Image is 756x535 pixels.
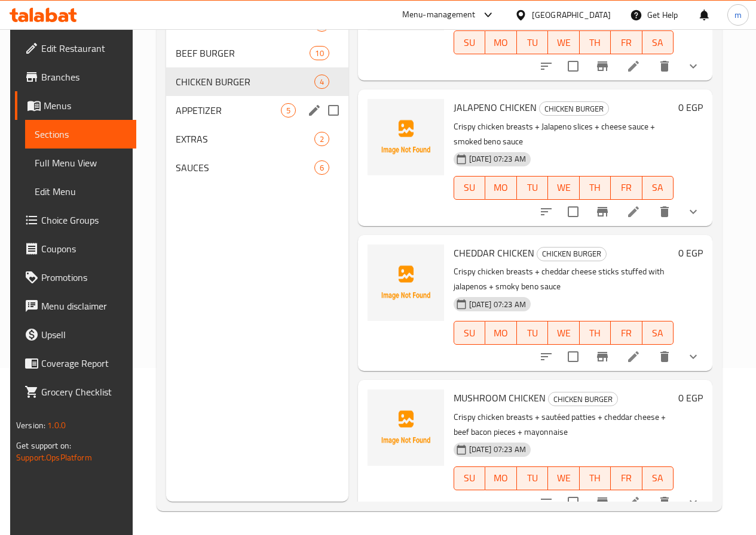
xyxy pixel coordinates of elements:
[678,99,703,116] h6: 0 EGP
[459,324,480,342] span: SU
[16,438,71,453] span: Get support on:
[176,160,314,175] span: SAUCES
[580,30,611,54] button: TH
[15,349,136,378] a: Coverage Report
[647,179,669,196] span: SA
[454,389,546,407] span: MUSHROOM CHICKEN
[548,321,579,345] button: WE
[678,389,703,406] h6: 0 EGP
[553,179,574,196] span: WE
[25,149,136,177] a: Full Menu View
[47,418,66,433] span: 1.0.0
[454,466,485,490] button: SU
[315,134,329,145] span: 2
[454,30,485,54] button: SU
[532,197,561,226] button: sort-choices
[281,105,295,116] span: 5
[537,247,607,261] div: CHICKEN BURGER
[310,48,328,59] span: 10
[305,101,323,119] button: edit
[454,410,674,440] p: Crispy chicken breasts + sautéed patties + cheddar cheese + beef bacon pieces + mayonnaise
[35,127,127,141] span: Sections
[281,103,296,117] div: items
[15,234,136,263] a: Coupons
[15,206,136,234] a: Choice Groups
[611,466,642,490] button: FR
[41,242,127,256] span: Coupons
[314,75,329,89] div: items
[490,324,512,342] span: MO
[734,8,742,21] span: m
[35,184,127,199] span: Edit Menu
[540,102,608,116] span: CHICKEN BURGER
[490,34,512,51] span: MO
[15,263,136,292] a: Promotions
[517,466,548,490] button: TU
[678,245,703,261] h6: 0 EGP
[561,54,586,79] span: Select to update
[580,321,611,345] button: TH
[464,444,531,455] span: [DATE] 07:23 AM
[454,264,674,294] p: Crispy chicken breasts + cheddar cheese sticks stuffed with jalapenos + smoky beno sauce
[459,34,480,51] span: SU
[454,98,537,116] span: JALAPENO CHICKEN
[454,176,485,200] button: SU
[588,342,617,371] button: Branch-specific-item
[485,30,516,54] button: MO
[561,199,586,224] span: Select to update
[548,30,579,54] button: WE
[41,70,127,84] span: Branches
[626,205,641,219] a: Edit menu item
[454,119,674,149] p: Crispy chicken breasts + Jalapeno slices + cheese sauce + smoked beno sauce
[15,320,136,349] a: Upsell
[679,197,708,226] button: show more
[25,120,136,149] a: Sections
[616,469,637,487] span: FR
[580,176,611,200] button: TH
[315,76,329,88] span: 4
[686,495,700,509] svg: Show Choices
[647,324,669,342] span: SA
[553,324,574,342] span: WE
[464,299,531,310] span: [DATE] 07:23 AM
[41,356,127,370] span: Coverage Report
[647,469,669,487] span: SA
[368,245,444,321] img: CHEDDAR CHICKEN
[490,179,512,196] span: MO
[15,292,136,320] a: Menu disclaimer
[588,52,617,81] button: Branch-specific-item
[686,350,700,364] svg: Show Choices
[584,34,606,51] span: TH
[41,327,127,342] span: Upsell
[584,179,606,196] span: TH
[616,179,637,196] span: FR
[611,30,642,54] button: FR
[16,418,45,433] span: Version:
[15,378,136,406] a: Grocery Checklist
[522,324,543,342] span: TU
[485,176,516,200] button: MO
[686,59,700,73] svg: Show Choices
[15,34,136,63] a: Edit Restaurant
[584,324,606,342] span: TH
[15,63,136,91] a: Branches
[166,153,348,182] div: SAUCES6
[532,342,561,371] button: sort-choices
[642,176,674,200] button: SA
[532,52,561,81] button: sort-choices
[611,176,642,200] button: FR
[368,99,444,175] img: JALAPENO CHICKEN
[314,160,329,175] div: items
[650,488,679,517] button: delete
[553,34,574,51] span: WE
[485,321,516,345] button: MO
[368,389,444,466] img: MUSHROOM CHICKEN
[454,321,485,345] button: SU
[611,321,642,345] button: FR
[314,132,329,146] div: items
[561,490,586,515] span: Select to update
[35,156,127,170] span: Full Menu View
[679,52,708,81] button: show more
[41,270,127,284] span: Promotions
[584,469,606,487] span: TH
